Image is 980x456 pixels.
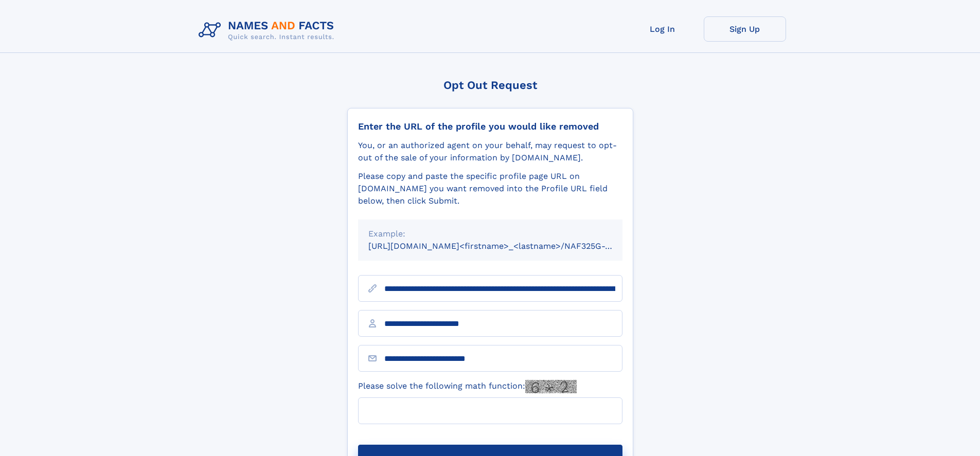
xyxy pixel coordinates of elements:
a: Sign Up [704,16,786,42]
a: Log In [621,16,704,42]
div: You, or an authorized agent on your behalf, may request to opt-out of the sale of your informatio... [358,139,622,164]
label: Please solve the following math function: [358,380,577,393]
img: Logo Names and Facts [194,16,343,44]
div: Please copy and paste the specific profile page URL on [DOMAIN_NAME] you want removed into the Pr... [358,170,622,207]
div: Opt Out Request [347,79,633,92]
div: Enter the URL of the profile you would like removed [358,121,622,132]
div: Example: [368,228,612,240]
small: [URL][DOMAIN_NAME]<firstname>_<lastname>/NAF325G-xxxxxxxx [368,241,642,251]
